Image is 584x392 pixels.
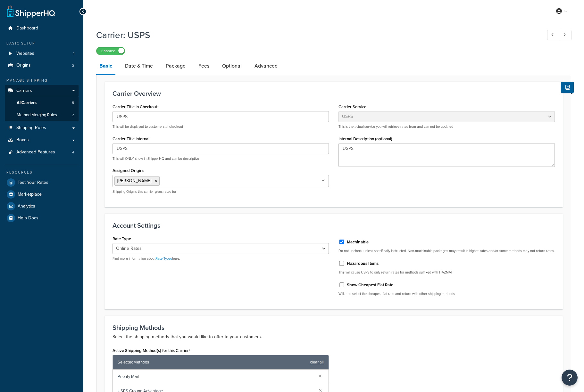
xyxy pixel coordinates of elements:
[5,212,79,224] a: Help Docs
[5,48,79,60] a: Websites1
[72,100,74,106] span: 5
[547,30,560,40] a: Previous Record
[17,100,37,106] span: All Carriers
[5,122,79,134] a: Shipping Rules
[347,239,369,245] label: Machinable
[338,291,555,296] p: Will auto select the cheapest flat rate and return with other shipping methods
[195,58,213,74] a: Fees
[16,137,29,143] span: Boxes
[338,136,392,141] label: Internal Description (optional)
[96,58,115,75] a: Basic
[5,22,79,34] a: Dashboard
[113,136,149,141] label: Carrier Title Internal
[18,180,48,185] span: Test Your Rates
[73,51,74,56] span: 1
[113,104,159,110] label: Carrier Title in Checkout
[155,256,172,261] a: Rate Types
[118,372,313,381] span: Priority Mail
[347,261,379,266] label: Hazardous Items
[16,63,31,68] span: Origins
[113,348,190,353] label: Active Shipping Method(s) for this Carrier
[17,112,57,118] span: Method Merging Rules
[338,143,555,167] textarea: USPS
[72,150,74,155] span: 4
[5,134,79,146] a: Boxes
[5,48,79,60] li: Websites
[113,324,555,331] h3: Shipping Methods
[163,58,189,74] a: Package
[338,270,555,275] p: This will cause USPS to only return rates for methods suffixed with HAZMAT
[5,109,79,121] li: Method Merging Rules
[5,200,79,212] a: Analytics
[310,358,324,367] a: clear all
[5,85,79,121] li: Carriers
[113,168,144,173] label: Assigned Origins
[16,150,55,155] span: Advanced Features
[16,125,46,131] span: Shipping Rules
[5,60,79,71] a: Origins2
[5,109,79,121] a: Method Merging Rules2
[5,78,79,83] div: Manage Shipping
[16,26,38,31] span: Dashboard
[219,58,245,74] a: Optional
[118,358,307,367] span: Selected Methods
[72,112,74,118] span: 2
[113,256,329,261] p: Find more information about here.
[5,60,79,71] li: Origins
[5,170,79,175] div: Resources
[117,177,151,184] span: [PERSON_NAME]
[5,189,79,200] a: Marketplace
[18,216,38,221] span: Help Docs
[113,189,329,194] p: Shipping Origins this carrier gives rates for
[113,124,329,129] p: This will be displayed to customers at checkout
[338,104,366,109] label: Carrier Service
[5,85,79,97] a: Carriers
[113,90,555,97] h3: Carrier Overview
[113,156,329,161] p: This will ONLY show in ShipperHQ and can be descriptive
[113,333,555,341] p: Select the shipping methods that you would like to offer to your customers.
[562,370,578,386] button: Open Resource Center
[18,204,35,209] span: Analytics
[5,146,79,158] li: Advanced Features
[96,29,535,41] h1: Carrier: USPS
[18,192,42,197] span: Marketplace
[561,82,574,93] button: Show Help Docs
[113,222,555,229] h3: Account Settings
[5,146,79,158] a: Advanced Features4
[16,88,32,94] span: Carriers
[72,63,74,68] span: 2
[338,124,555,129] p: This is the actual service you will retrieve rates from and can not be updated
[5,41,79,46] div: Basic Setup
[347,282,393,288] label: Show Cheapest Flat Rate
[5,177,79,188] a: Test Your Rates
[559,30,571,40] a: Next Record
[113,236,131,241] label: Rate Type
[5,97,79,109] a: AllCarriers5
[96,47,125,55] label: Enabled
[122,58,156,74] a: Date & Time
[338,249,555,253] p: Do not uncheck unless specifically instructed. Non-machinable packages may result in higher rates...
[16,51,34,56] span: Websites
[251,58,281,74] a: Advanced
